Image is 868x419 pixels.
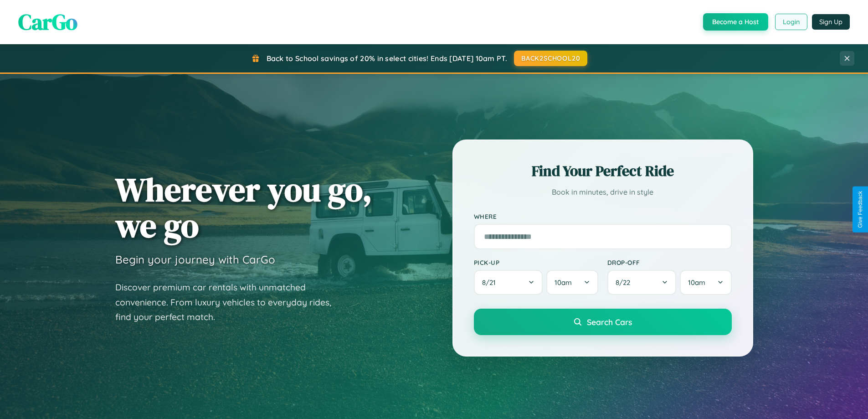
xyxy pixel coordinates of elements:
label: Pick-up [474,259,598,266]
p: Book in minutes, drive in style [474,186,732,199]
span: 10am [688,278,705,287]
label: Where [474,212,732,220]
span: CarGo [18,7,77,37]
button: 10am [680,270,731,295]
button: Sign Up [812,14,850,30]
span: 8 / 21 [482,278,500,287]
p: Discover premium car rentals with unmatched convenience. From luxury vehicles to everyday rides, ... [115,280,343,325]
button: BACK2SCHOOL20 [514,51,587,66]
span: Back to School savings of 20% in select cities! Ends [DATE] 10am PT. [267,54,507,63]
button: Become a Host [703,13,768,31]
h1: Wherever you go, we go [115,171,372,243]
span: 10am [555,278,572,287]
h3: Begin your journey with CarGo [115,253,275,266]
button: 10am [546,270,598,295]
button: Search Cars [474,309,732,335]
span: 8 / 22 [616,278,635,287]
span: Search Cars [587,317,632,327]
h2: Find Your Perfect Ride [474,161,732,181]
div: Give Feedback [857,191,863,228]
button: 8/21 [474,270,543,295]
button: 8/22 [607,270,677,295]
label: Drop-off [607,259,732,266]
button: Login [775,14,807,30]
